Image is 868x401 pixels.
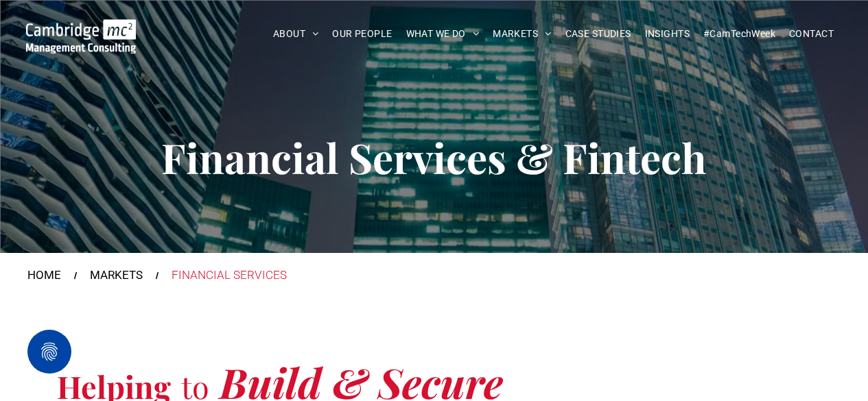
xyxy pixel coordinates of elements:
a: Your Business Transformed | Cambridge Management Consulting [26,21,137,36]
a: INSIGHTS [638,23,696,45]
img: Cambridge MC Logo [26,19,137,53]
a: CASE STUDIES [559,23,638,45]
a: ABOUT [266,23,326,45]
a: WHAT WE DO [399,23,486,45]
nav: Breadcrumbs [27,267,841,284]
a: CONTACT [782,23,841,45]
a: MARKETS [90,267,143,284]
a: OUR PEOPLE [325,23,399,45]
a: HOME [27,267,61,284]
span: Financial Services & Fintech [161,130,706,184]
a: MARKETS [486,23,558,45]
div: FINANCIAL SERVICES [172,267,287,284]
a: #CamTechWeek [696,23,782,45]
